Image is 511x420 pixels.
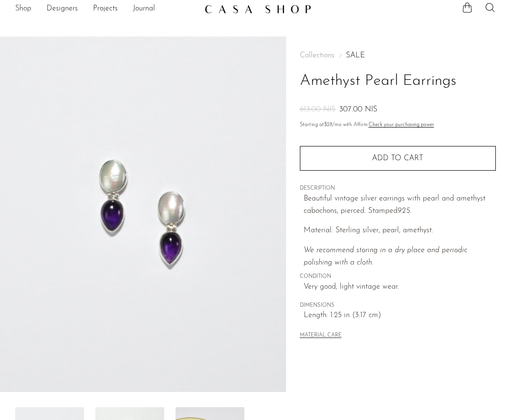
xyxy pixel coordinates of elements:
span: $28 [324,122,333,128]
em: 925. [398,207,411,215]
span: DESCRIPTION [300,184,496,193]
span: CONDITION [300,273,496,281]
ul: NEW HEADER MENU [15,1,197,17]
a: SALE [346,52,365,59]
span: 307.00 NIS [339,106,377,113]
a: Designers [46,3,78,15]
p: Material: Sterling silver, pearl, amethyst. [304,225,496,237]
a: Check your purchasing power - Learn more about Affirm Financing (opens in modal) [369,122,434,128]
h1: Amethyst Pearl Earrings [300,69,496,93]
p: Beautiful vintage silver earrings with pearl and amethyst cabochons, pierced. Stamped [304,193,496,217]
nav: Breadcrumbs [300,52,496,59]
button: Add to cart [300,146,496,171]
span: Add to cart [372,155,423,162]
i: We recommend storing in a dry place and periodic polishing with a cloth. [304,247,467,266]
span: Length: 1.25 in (3.17 cm) [304,310,496,322]
a: Projects [93,3,118,15]
a: Journal [133,3,155,15]
button: MATERIAL CARE [300,332,342,339]
nav: Desktop navigation [15,1,197,17]
p: Starting at /mo with Affirm. [300,121,496,129]
span: Collections [300,52,334,59]
span: DIMENSIONS [300,301,496,310]
span: 613.00 NIS [300,106,335,113]
a: Shop [15,3,31,15]
span: Very good; light vintage wear. [304,281,496,293]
